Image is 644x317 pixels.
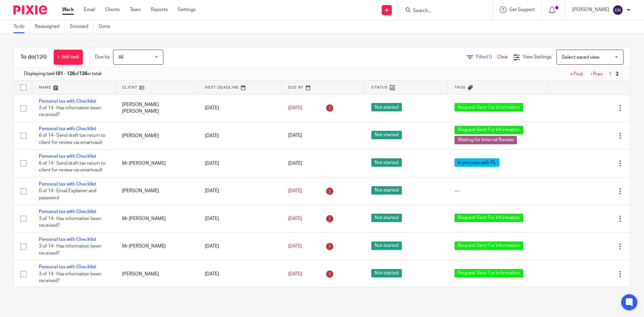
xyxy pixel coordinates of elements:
[39,154,96,159] a: Personal tax with Checklist
[39,272,101,283] span: 3 of 14 · Has information been received?
[198,205,281,232] td: [DATE]
[130,6,141,13] a: Team
[105,6,120,13] a: Clients
[371,158,402,167] span: Not started
[454,242,523,250] span: Request Sent For Information
[198,122,281,149] td: [DATE]
[454,269,523,277] span: Request Sent For Information
[62,6,74,13] a: Work
[198,94,281,122] td: [DATE]
[609,72,611,76] a: 1
[95,54,110,60] p: Due by
[198,260,281,288] td: [DATE]
[13,20,30,33] a: To do
[476,55,497,59] span: Filter
[288,161,302,166] span: [DATE]
[454,158,499,167] span: In process with PL
[412,8,473,14] input: Search
[288,272,302,276] span: [DATE]
[371,269,402,277] span: Not started
[24,70,101,77] span: Displaying task of in total
[612,5,623,15] img: svg%3E
[35,54,47,60] span: (126)
[39,106,101,117] span: 3 of 14 · Has information been received?
[115,177,199,205] td: [PERSON_NAME]
[39,99,96,104] a: Personal tax with Checklist
[454,86,466,89] span: Tags
[118,55,123,60] span: All
[39,161,105,173] span: 6 of 14 · Send draft tax return to client for review via smartvault
[79,71,87,76] b: 126
[454,136,517,144] span: Waiting for Internal Review
[288,189,302,193] span: [DATE]
[55,71,75,76] b: 101 - 126
[115,150,199,177] td: Mr [PERSON_NAME]
[115,94,199,122] td: [PERSON_NAME] [PERSON_NAME]
[371,131,402,139] span: Not started
[570,72,583,76] a: « First
[454,188,541,194] div: ---
[562,55,599,60] span: Select saved view
[115,122,199,149] td: [PERSON_NAME]
[288,134,302,138] span: [DATE]
[288,106,302,110] span: [DATE]
[198,177,281,205] td: [DATE]
[13,5,47,14] img: Pixie
[454,126,523,134] span: Request Sent For Information
[39,182,96,187] a: Personal tax with Checklist
[572,6,609,13] p: [PERSON_NAME]
[20,54,47,61] h1: To do
[39,265,96,269] a: Personal tax with Checklist
[591,72,603,76] a: ‹ Prev
[509,7,535,12] span: Get Support
[151,6,168,13] a: Reports
[371,186,402,195] span: Not started
[178,6,196,13] a: Settings
[39,209,96,214] a: Personal tax with Checklist
[35,20,65,33] a: Reassigned
[487,55,492,59] span: (1)
[288,244,302,249] span: [DATE]
[614,70,620,78] span: 2
[39,237,96,242] a: Personal tax with Checklist
[523,55,551,59] span: View Settings
[39,134,105,145] span: 6 of 14 · Send draft tax return to client for review via smartvault
[454,214,523,222] span: Request Sent For Information
[54,50,83,65] a: + Add task
[39,244,101,256] span: 3 of 14 · Has information been received?
[567,71,620,77] nav: pager
[39,216,101,228] span: 3 of 14 · Has information been received?
[371,214,402,222] span: Not started
[39,126,96,131] a: Personal tax with Checklist
[371,242,402,250] span: Not started
[371,103,402,111] span: Not started
[288,216,302,221] span: [DATE]
[115,260,199,288] td: [PERSON_NAME]
[115,205,199,232] td: Mr [PERSON_NAME]
[198,232,281,260] td: [DATE]
[115,232,199,260] td: Mr [PERSON_NAME]
[198,150,281,177] td: [DATE]
[497,55,508,59] a: Clear
[39,189,96,200] span: 0 of 14 · Email Explainer and password
[70,20,94,33] a: Snoozed
[84,6,95,13] a: Email
[99,20,115,33] a: Done
[454,103,523,111] span: Request Sent For Information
